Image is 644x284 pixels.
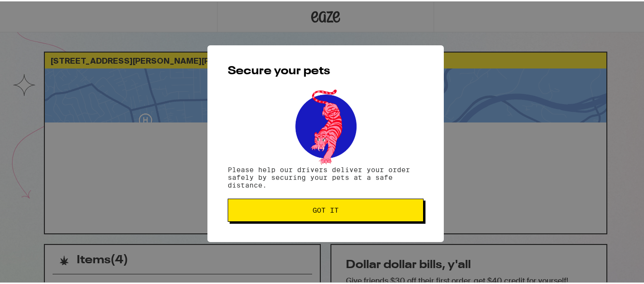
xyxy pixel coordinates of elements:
span: Hi. Need any help? [6,7,69,14]
img: pets [286,85,365,164]
button: Got it [228,197,424,220]
span: Got it [313,205,339,212]
p: Please help our drivers deliver your order safely by securing your pets at a safe distance. [228,164,424,188]
h2: Secure your pets [228,64,424,76]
